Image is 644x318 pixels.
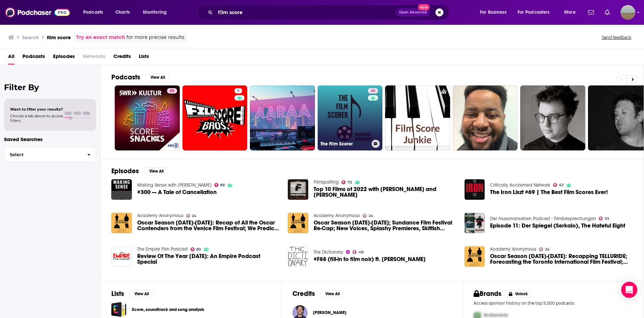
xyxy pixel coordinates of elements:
span: Oscar Season [DATE]-[DATE]: Recap of All the Oscar Contenders from the Venice Film Festival; We P... [137,220,280,231]
a: Oscar Season 2025-2026: Recap of All the Oscar Contenders from the Venice Film Festival; We Predi... [111,213,132,233]
a: Episodes [53,51,75,65]
span: 5 [237,88,239,94]
a: Oscar Season 2025-2026: Recapping TELLURIDE; Forecasting the Toronto International Film Festival;... [490,253,633,265]
img: #300 — A Tale of Cancellation [111,179,132,200]
a: Credits [113,51,131,65]
span: 62 [559,184,563,187]
a: 5 [182,85,248,150]
img: Podchaser - Follow, Share and Rate Podcasts [5,6,70,19]
button: open menu [475,7,515,18]
span: Want to filter your results? [10,107,63,112]
a: #F88 (fill-in to film noir) ft. Matt Fagerholm [314,256,426,262]
a: 62 [553,183,563,187]
a: Review Of The Year 2023: An Empire Podcast Special [137,253,280,265]
a: PodcastsView All [111,73,170,81]
span: [PERSON_NAME] [313,310,346,315]
a: Lists [139,51,149,65]
a: Oscar Season 2025-2026: Recap of All the Oscar Contenders from the Venice Film Festival; We Predi... [137,220,280,231]
input: Search podcasts, credits, & more... [215,7,396,18]
span: Networks [83,51,105,65]
a: Score, soundtrack and song analysis [111,302,126,317]
a: Der mussmansehen Podcast - Filmbesprechungen [490,216,596,221]
h2: Brands [474,290,501,298]
button: Open AdvancedNew [396,8,430,16]
img: Oscar Season 2025-2026: Recapping TELLURIDE; Forecasting the Toronto International Film Festival;... [465,246,485,267]
span: The Iron Liszt #69 | The Best Film Scores Ever! [490,189,608,195]
button: open menu [513,7,559,18]
a: Critically Acclaimed Network [490,182,550,188]
img: The Iron Liszt #69 | The Best Film Scores Ever! [465,179,485,200]
button: View All [129,290,154,298]
a: Academy Anonymous [490,246,536,252]
span: 24 [369,214,373,217]
img: Review Of The Year 2023: An Empire Podcast Special [111,246,132,267]
p: Access sponsor history on the top 5,000 podcasts. [474,301,633,306]
img: Oscar Season 2025-2026; Sundance Film Festival Re-Cap; New Voices, Splashy Premieres, Skittish Di... [288,213,308,233]
span: Review Of The Year [DATE]: An Empire Podcast Special [137,253,280,265]
button: Send feedback [600,35,633,40]
a: EpisodesView All [111,167,168,175]
a: Show notifications dropdown [585,7,597,18]
span: 48 [359,251,364,254]
span: #F88 (fill-in to film noir) ft. [PERSON_NAME] [314,256,426,262]
a: 24 [363,214,373,218]
h3: The Film Scorer [320,141,369,147]
span: Charts [115,8,130,17]
h3: Search [22,34,39,41]
a: 5 [234,88,242,93]
button: Show profile menu [621,5,635,20]
h2: Lists [111,290,124,298]
a: Charts [111,7,134,18]
a: Filmspotting [314,179,339,185]
h3: film score [47,34,71,41]
a: Try an exact match [76,34,125,41]
a: Podcasts [22,51,45,65]
p: Saved Searches [4,136,96,142]
img: Top 10 Films of 2022 with Michael Phillips and Marya Gates [288,179,308,200]
span: Podcasts [83,8,103,17]
a: 73 [341,180,352,184]
a: Making Sense with Sam Harris [137,182,212,188]
span: Oscar Season [DATE]-[DATE]: Recapping TELLURIDE; Forecasting the Toronto International Film Festi... [490,253,633,265]
span: 55 [605,217,609,220]
a: ListsView All [111,290,154,298]
span: Select [4,152,82,157]
a: CreditsView All [292,290,344,298]
button: View All [144,167,168,175]
span: 88 [220,184,225,187]
span: Monitoring [143,8,167,17]
span: All [8,51,14,65]
button: open menu [138,7,175,18]
a: Top 10 Films of 2022 with Michael Phillips and Marya Gates [314,186,457,198]
h2: Credits [292,290,315,298]
a: The Empire Film Podcast [137,246,188,252]
a: #F88 (fill-in to film noir) ft. Matt Fagerholm [288,246,308,267]
a: 40 [368,88,378,93]
a: 65 [167,88,177,93]
span: McDonalds [484,312,508,318]
h2: Podcasts [111,73,140,81]
img: Episode 11: Der Spiegel (Serkalo), The Hateful Eight [465,213,485,233]
span: 40 [371,88,375,94]
span: 24 [545,248,550,251]
h2: Filter By [4,82,96,92]
div: Open Intercom Messenger [621,282,637,298]
span: New [418,4,430,10]
a: #300 — A Tale of Cancellation [137,189,217,195]
span: Open Advanced [399,11,427,14]
a: Episode 11: Der Spiegel (Serkalo), The Hateful Eight [490,223,625,229]
a: 80 [191,247,201,251]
